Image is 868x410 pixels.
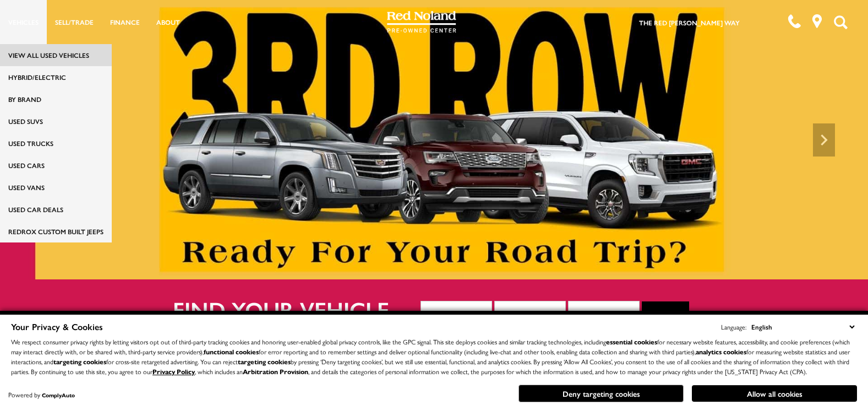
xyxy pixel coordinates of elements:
button: Model [568,301,640,332]
span: Year [428,308,478,325]
button: Deny targeting cookies [518,385,684,402]
p: We respect consumer privacy rights by letting visitors opt out of third-party tracking cookies an... [11,337,857,376]
span: Make [501,308,552,325]
strong: targeting cookies [238,357,291,366]
button: Make [494,301,566,332]
div: Language: [721,323,746,330]
img: Red Noland Pre-Owned [387,11,456,33]
a: The Red [PERSON_NAME] Way [639,18,740,28]
a: Privacy Policy [152,366,195,376]
button: Open the search field [829,1,851,44]
strong: targeting cookies [53,357,106,366]
div: Powered by [8,391,75,398]
h2: Find your vehicle [173,297,421,321]
button: Go [642,301,689,331]
strong: essential cookies [606,337,657,347]
a: Red Noland Pre-Owned [387,15,456,26]
strong: Arbitration Provision [243,366,308,376]
a: ComplyAuto [42,391,75,399]
strong: functional cookies [204,347,259,357]
span: Model [575,308,625,325]
strong: analytics cookies [696,347,746,357]
button: Year [421,301,492,332]
div: Next [813,123,835,157]
select: Language Select [749,321,857,333]
span: Your Privacy & Cookies [11,320,103,333]
button: Allow all cookies [692,385,857,402]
